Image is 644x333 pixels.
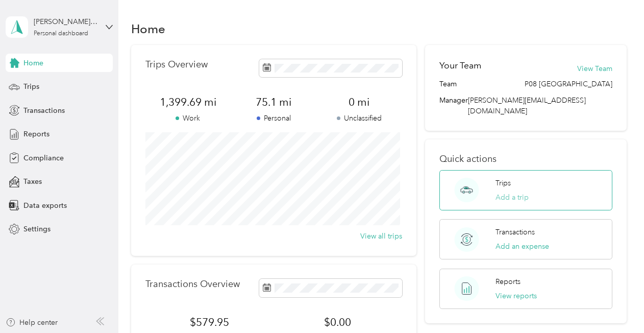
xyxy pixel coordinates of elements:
[145,315,274,329] span: $579.95
[34,31,88,37] div: Personal dashboard
[496,178,511,188] p: Trips
[439,79,457,89] span: Team
[439,59,481,72] h2: Your Team
[316,95,402,109] span: 0 mi
[23,105,65,116] span: Transactions
[439,154,612,164] p: Quick actions
[131,23,165,34] h1: Home
[231,113,316,124] p: Personal
[145,95,231,109] span: 1,399.69 mi
[23,58,43,68] span: Home
[360,231,402,242] button: View all trips
[231,95,316,109] span: 75.1 mi
[145,59,208,70] p: Trips Overview
[274,315,402,329] span: $0.00
[316,113,402,124] p: Unclassified
[34,16,97,27] div: [PERSON_NAME] III [PERSON_NAME]
[577,63,612,74] button: View Team
[468,96,586,115] span: [PERSON_NAME][EMAIL_ADDRESS][DOMAIN_NAME]
[496,192,529,203] button: Add a trip
[439,95,468,116] span: Manager
[587,276,644,333] iframe: Everlance-gr Chat Button Frame
[23,200,67,211] span: Data exports
[496,227,535,237] p: Transactions
[23,81,39,92] span: Trips
[496,291,537,301] button: View reports
[496,276,521,287] p: Reports
[6,317,58,328] button: Help center
[23,176,42,187] span: Taxes
[145,279,240,290] p: Transactions Overview
[496,241,549,252] button: Add an expense
[23,153,64,163] span: Compliance
[525,79,612,89] span: P08 [GEOGRAPHIC_DATA]
[145,113,231,124] p: Work
[23,224,51,234] span: Settings
[23,129,49,139] span: Reports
